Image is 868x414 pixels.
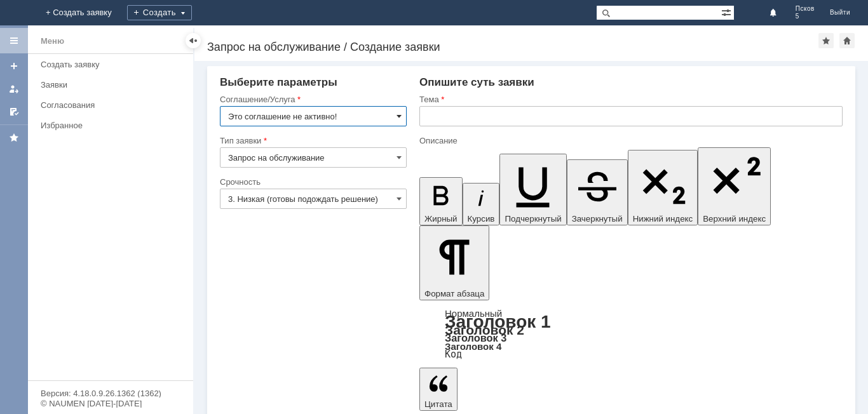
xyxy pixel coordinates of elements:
a: Согласования [36,95,191,115]
div: Тема [419,95,840,103]
span: 5 [796,13,815,20]
div: Соглашение/Услуга [220,95,404,103]
a: Создать заявку [36,55,191,74]
a: Нормальный [445,308,502,319]
a: Создать заявку [4,56,24,76]
div: Срочность [220,178,404,186]
span: Выберите параметры [220,76,337,88]
span: Жирный [424,214,458,224]
div: Создать [127,5,192,20]
div: Меню [41,34,64,49]
span: Расширенный поиск [721,6,734,18]
span: Зачеркнутый [572,214,623,224]
div: Сделать домашней страницей [839,33,855,48]
div: Избранное [41,121,172,130]
div: Запрос на обслуживание / Создание заявки [207,41,818,53]
a: Заголовок 3 [445,332,506,344]
div: Тип заявки [220,137,404,145]
button: Нижний индекс [628,150,698,225]
span: Нижний индекс [633,214,693,224]
div: Заявки [41,80,186,90]
button: Подчеркнутый [499,154,566,225]
span: Курсив [468,214,495,224]
a: Заголовок 1 [445,312,551,331]
span: Опишите суть заявки [419,76,534,88]
a: Заголовок 4 [445,341,501,352]
div: Описание [419,137,840,145]
div: Добавить в избранное [818,33,834,48]
div: Скрыть меню [186,33,201,48]
div: Согласования [41,100,186,110]
span: Цитата [424,399,452,409]
div: Формат абзаца [419,309,843,359]
div: Версия: 4.18.0.9.26.1362 (1362) [41,389,180,397]
a: Код [445,349,462,360]
button: Зачеркнутый [567,159,628,225]
div: © NAUMEN [DATE]-[DATE] [41,399,180,408]
div: Создать заявку [41,60,186,69]
span: Псков [796,5,815,13]
button: Курсив [463,183,500,225]
a: Заголовок 2 [445,323,524,337]
a: Мои заявки [4,79,24,99]
span: Верхний индекс [703,214,766,224]
button: Формат абзаца [419,225,489,300]
button: Жирный [419,177,463,225]
span: Подчеркнутый [505,214,561,224]
button: Цитата [419,368,458,411]
span: Формат абзаца [424,289,484,298]
a: Мои согласования [4,102,24,122]
a: Заявки [36,75,191,95]
button: Верхний индекс [698,147,771,225]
